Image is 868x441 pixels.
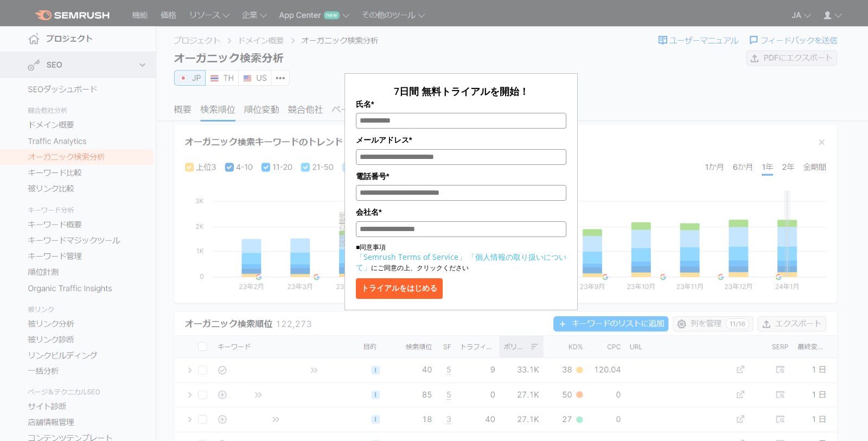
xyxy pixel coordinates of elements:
[356,252,466,262] a: 「Semrush Terms of Service」
[356,170,566,182] label: 電話番号*
[356,134,566,146] label: メールアドレス*
[356,252,566,272] a: 「個人情報の取り扱いについて」
[356,278,443,299] button: トライアルをはじめる
[356,242,566,273] p: ■同意事項 にご同意の上、クリックください
[394,85,529,98] span: 7日間 無料トライアルを開始！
